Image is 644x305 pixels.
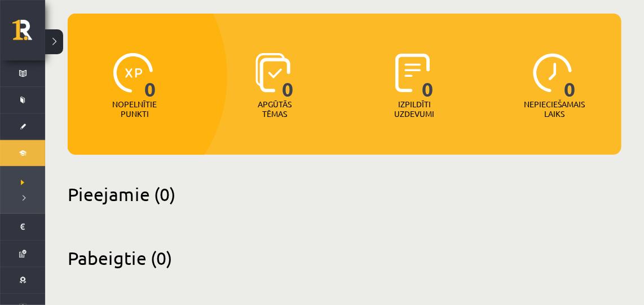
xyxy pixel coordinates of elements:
a: Rīgas 1. Tālmācības vidusskola [12,20,45,48]
h2: Pieejamie (0) [68,183,621,205]
span: 0 [144,53,156,99]
img: icon-learned-topics-4a711ccc23c960034f471b6e78daf4a3bad4a20eaf4de84257b87e66633f6470.svg [255,53,291,93]
span: 0 [422,53,434,99]
h2: Pabeigtie (0) [68,247,621,269]
p: Nopelnītie punkti [113,99,157,119]
p: Apgūtās tēmas [253,99,297,119]
img: icon-completed-tasks-ad58ae20a441b2904462921112bc710f1caf180af7a3daa7317a5a94f2d26646.svg [395,53,430,93]
p: Nepieciešamais laiks [524,99,585,119]
p: Izpildīti uzdevumi [392,99,436,119]
img: icon-xp-0682a9bc20223a9ccc6f5883a126b849a74cddfe5390d2b41b4391c66f2066e7.svg [113,53,153,93]
span: 0 [282,53,294,99]
span: 0 [564,53,576,99]
img: icon-clock-7be60019b62300814b6bd22b8e044499b485619524d84068768e800edab66f18.svg [533,53,572,93]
